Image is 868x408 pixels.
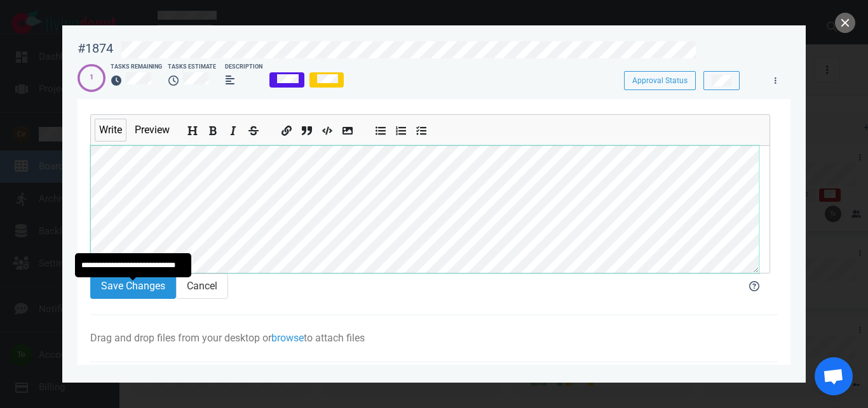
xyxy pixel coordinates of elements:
div: Tasks Estimate [168,63,220,72]
button: Add bold text [205,121,220,135]
span: Drag and drop files from your desktop or [90,332,271,344]
button: Add checked list [414,121,429,135]
div: Tasks Remaining [111,63,163,72]
button: Add image [340,121,355,135]
button: Add header [185,121,200,135]
a: browse [271,332,304,344]
button: Add strikethrough text [246,121,261,135]
button: close [835,13,855,33]
div: 1 [90,72,93,83]
button: Add unordered list [373,121,388,135]
button: Add ordered list [393,121,409,135]
div: Description [225,63,262,72]
button: Insert code [320,121,335,135]
button: Add a link [279,121,294,135]
div: #1874 [78,41,113,56]
button: Approval Status [624,71,696,90]
button: Write [95,119,126,141]
button: Save Changes [90,273,176,299]
button: Cancel [176,273,228,299]
button: Insert a quote [299,121,315,135]
span: to attach files [304,332,365,344]
button: Preview [130,119,174,141]
a: Chat abierto [815,357,853,395]
button: Add italic text [226,121,241,135]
